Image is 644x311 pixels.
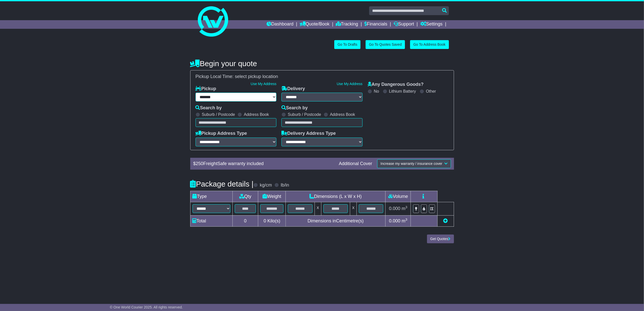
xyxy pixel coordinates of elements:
[374,89,379,94] label: No
[426,89,436,94] label: Other
[190,191,232,202] td: Type
[281,105,308,111] label: Search by
[350,202,357,215] td: x
[427,235,454,243] button: Get Quotes
[443,218,448,223] a: Add new item
[288,112,321,117] label: Suburb / Postcode
[406,205,408,209] sup: 3
[286,215,386,226] td: Dimensions in Centimetre(s)
[232,191,258,202] td: Qty
[190,215,232,226] td: Total
[190,59,454,68] h4: Begin your quote
[336,161,375,167] div: Additional Cover
[389,206,400,211] span: 0.000
[410,40,449,49] a: Go To Address Book
[286,191,386,202] td: Dimensions (L x W x H)
[406,218,408,221] sup: 3
[258,215,286,226] td: Kilo(s)
[196,161,203,166] span: 250
[368,82,424,87] label: Any Dangerous Goods?
[402,206,408,211] span: m
[193,74,451,80] div: Pickup Local Time:
[196,131,247,136] label: Pickup Address Type
[394,20,414,29] a: Support
[251,82,276,86] a: Use My Address
[244,112,269,117] label: Address Book
[330,112,355,117] label: Address Book
[377,159,451,168] button: Increase my warranty / insurance cover
[267,20,294,29] a: Dashboard
[336,20,358,29] a: Tracking
[337,82,363,86] a: Use My Address
[420,20,443,29] a: Settings
[258,191,286,202] td: Weight
[364,20,387,29] a: Financials
[300,20,329,29] a: Quote/Book
[196,105,222,111] label: Search by
[235,74,278,79] span: select pickup location
[232,215,258,226] td: 0
[196,86,216,92] label: Pickup
[366,40,405,49] a: Go To Quotes Saved
[389,218,400,223] span: 0.000
[380,162,442,166] span: Increase my warranty / insurance cover
[315,202,321,215] td: x
[110,305,183,309] span: © One World Courier 2025. All rights reserved.
[264,218,266,223] span: 0
[260,183,272,188] label: kg/cm
[281,131,336,136] label: Delivery Address Type
[202,112,235,117] label: Suburb / Postcode
[191,161,337,167] div: $ FreightSafe warranty included
[281,183,289,188] label: lb/in
[334,40,361,49] a: Go To Drafts
[281,86,305,92] label: Delivery
[190,180,254,188] h4: Package details |
[386,191,411,202] td: Volume
[402,218,408,223] span: m
[389,89,416,94] label: Lithium Battery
